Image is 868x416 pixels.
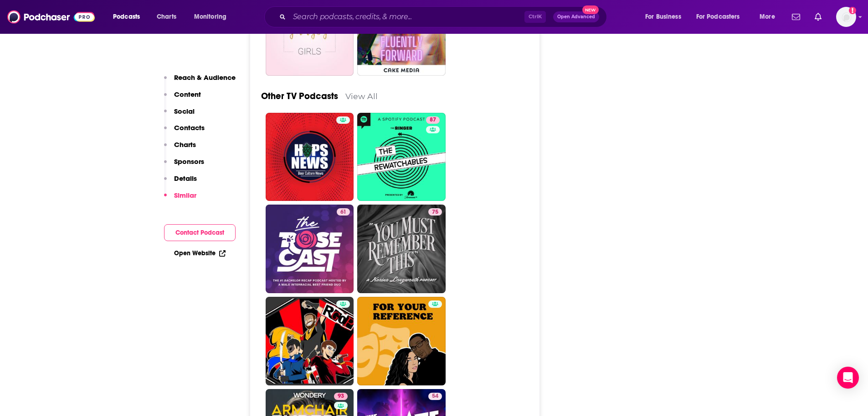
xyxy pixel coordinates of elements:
button: open menu [690,10,753,24]
a: Show notifications dropdown [811,9,825,25]
button: Open AdvancedNew [553,11,599,22]
a: 93 [334,393,348,400]
a: Charts [151,10,182,24]
span: Ctrl K [524,11,546,23]
a: 75 [357,205,446,293]
div: Open Intercom Messenger [837,367,859,389]
button: open menu [107,10,152,24]
p: Sponsors [174,157,204,166]
button: Social [164,107,195,124]
a: Open Website [174,249,226,257]
button: open menu [753,10,786,24]
span: For Podcasters [696,11,740,23]
button: Content [164,90,201,107]
span: Open Advanced [557,15,595,19]
span: Charts [157,11,176,23]
span: Logged in as evankrask [836,7,856,27]
span: 54 [432,392,438,401]
p: Content [174,90,201,99]
p: Reach & Audience [174,73,236,82]
p: Contacts [174,123,205,132]
p: Similar [174,191,196,200]
a: Other TV Podcasts [261,90,338,102]
button: Reach & Audience [164,73,236,90]
button: Charts [164,140,196,157]
span: 87 [430,116,436,125]
a: 61 [337,208,350,216]
span: Monitoring [194,11,226,23]
p: Social [174,107,195,116]
button: Sponsors [164,157,204,174]
span: 75 [432,208,438,217]
button: open menu [188,10,238,24]
span: Podcasts [113,11,140,23]
button: Contact Podcast [164,224,236,241]
span: 61 [340,208,346,217]
a: 87 [357,113,446,201]
img: User Profile [836,7,856,27]
span: 93 [338,392,344,401]
a: 75 [428,208,442,216]
svg: Add a profile image [849,7,856,14]
img: Podchaser - Follow, Share and Rate Podcasts [7,8,95,26]
input: Search podcasts, credits, & more... [289,10,524,24]
button: Contacts [164,123,205,140]
a: 54 [428,393,442,400]
a: 61 [266,205,354,293]
a: View All [345,91,378,101]
p: Charts [174,140,196,149]
button: Similar [164,191,196,208]
span: More [760,11,775,23]
button: Show profile menu [836,7,856,27]
button: open menu [639,10,693,24]
span: New [582,5,599,14]
a: 87 [426,116,440,124]
div: Search podcasts, credits, & more... [273,6,616,27]
button: Details [164,174,197,191]
p: Details [174,174,197,183]
span: For Business [645,11,681,23]
a: Show notifications dropdown [788,9,804,25]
